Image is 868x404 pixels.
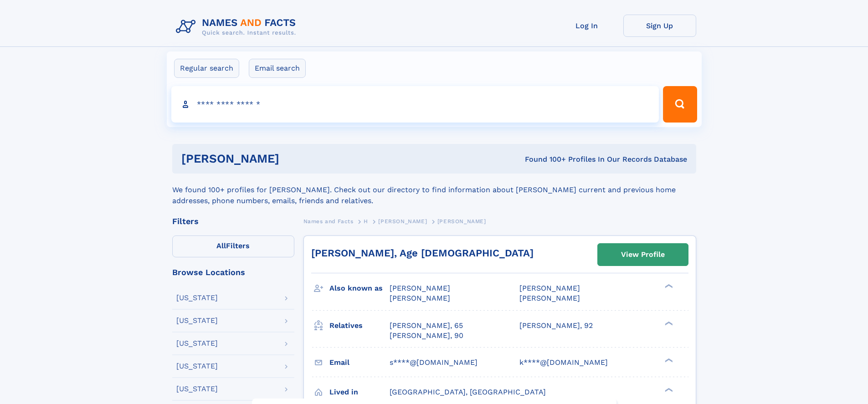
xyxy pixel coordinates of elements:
[378,215,427,227] a: [PERSON_NAME]
[329,384,390,400] h3: Lived in
[598,244,688,266] a: View Profile
[172,15,303,39] img: Logo Names and Facts
[663,86,697,123] button: Search Button
[390,284,450,292] span: [PERSON_NAME]
[663,283,673,289] div: ❯
[172,174,696,206] div: We found 100+ profiles for [PERSON_NAME]. Check out our directory to find information about [PERS...
[390,321,463,331] a: [PERSON_NAME], 65
[519,321,593,331] a: [PERSON_NAME], 92
[176,340,218,347] div: [US_STATE]
[663,387,673,393] div: ❯
[172,217,294,225] div: Filters
[329,318,390,333] h3: Relatives
[364,215,368,227] a: H
[176,363,218,370] div: [US_STATE]
[437,218,486,225] span: [PERSON_NAME]
[364,218,368,225] span: H
[303,215,354,227] a: Names and Facts
[378,218,427,225] span: [PERSON_NAME]
[181,153,402,164] h1: [PERSON_NAME]
[663,320,673,326] div: ❯
[311,247,534,259] a: [PERSON_NAME], Age [DEMOGRAPHIC_DATA]
[663,357,673,363] div: ❯
[174,59,239,78] label: Regular search
[171,86,659,123] input: search input
[329,355,390,370] h3: Email
[390,331,463,341] a: [PERSON_NAME], 90
[249,59,306,78] label: Email search
[172,235,294,257] label: Filters
[550,15,623,37] a: Log In
[519,284,580,292] span: [PERSON_NAME]
[176,385,218,393] div: [US_STATE]
[176,294,218,302] div: [US_STATE]
[172,268,294,276] div: Browse Locations
[402,154,687,164] div: Found 100+ Profiles In Our Records Database
[329,281,390,296] h3: Also known as
[519,294,580,302] span: [PERSON_NAME]
[216,241,226,250] span: All
[390,388,546,396] span: [GEOGRAPHIC_DATA], [GEOGRAPHIC_DATA]
[176,317,218,324] div: [US_STATE]
[623,15,696,37] a: Sign Up
[390,294,450,302] span: [PERSON_NAME]
[621,244,665,265] div: View Profile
